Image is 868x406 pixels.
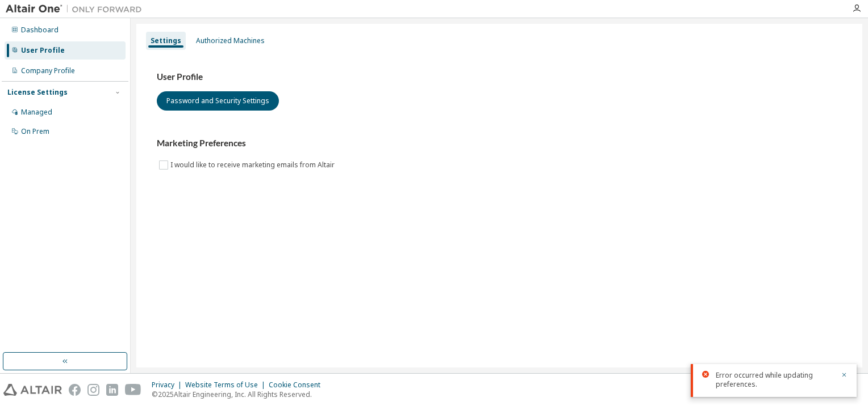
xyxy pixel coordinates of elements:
[21,46,65,55] div: User Profile
[3,384,62,396] img: altair_logo.svg
[7,88,68,97] div: License Settings
[21,108,52,117] div: Managed
[69,384,81,396] img: facebook.svg
[152,380,185,390] div: Privacy
[106,384,118,396] img: linkedin.svg
[152,390,327,399] p: © 2025 Altair Engineering, Inc. All Rights Reserved.
[87,384,99,396] img: instagram.svg
[6,3,148,15] img: Altair One
[185,380,269,390] div: Website Terms of Use
[269,380,327,390] div: Cookie Consent
[170,158,337,172] label: I would like to receive marketing emails from Altair
[157,91,279,111] button: Password and Security Settings
[151,36,181,45] div: Settings
[196,36,265,45] div: Authorized Machines
[157,71,842,83] h3: User Profile
[716,371,834,389] div: Error occurred while updating preferences.
[21,127,49,136] div: On Prem
[21,26,59,35] div: Dashboard
[125,384,141,396] img: youtube.svg
[157,138,842,149] h3: Marketing Preferences
[21,66,75,75] div: Company Profile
